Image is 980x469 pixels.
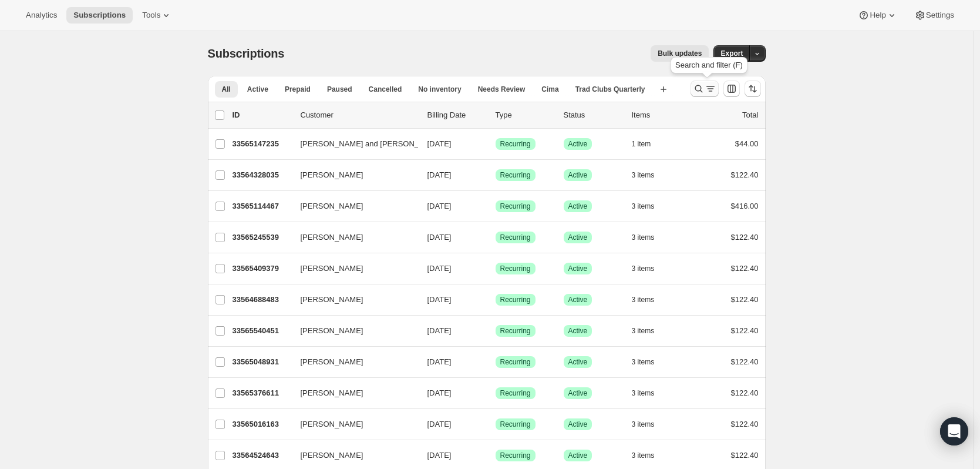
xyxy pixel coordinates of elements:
[301,109,418,121] p: Customer
[247,85,268,94] span: Active
[632,385,668,401] button: 3 items
[301,169,363,181] span: [PERSON_NAME]
[233,356,291,368] p: 33565048931
[233,354,759,370] div: 33565048931[PERSON_NAME][DATE]SuccessRecurringSuccessActive3 items$122.40
[427,357,452,366] span: [DATE]
[731,264,759,273] span: $122.40
[301,325,363,337] span: [PERSON_NAME]
[632,139,651,149] span: 1 item
[294,290,411,309] button: [PERSON_NAME]
[427,420,452,428] span: [DATE]
[500,295,531,304] span: Recurring
[731,420,759,428] span: $122.40
[745,81,761,97] button: Sort the results
[233,167,759,183] div: 33564328035[PERSON_NAME][DATE]SuccessRecurringSuccessActive3 items$122.40
[632,109,691,121] div: Items
[233,109,759,121] div: IDCustomerBilling DateTypeStatusItemsTotal
[233,416,759,433] div: 33565016163[PERSON_NAME][DATE]SuccessRecurringSuccessActive3 items$122.40
[568,388,588,398] span: Active
[301,138,443,150] span: [PERSON_NAME] and [PERSON_NAME]
[632,170,655,180] span: 3 items
[568,202,588,211] span: Active
[66,7,133,24] button: Subscriptions
[301,387,363,399] span: [PERSON_NAME]
[233,450,291,461] p: 33564524643
[713,45,750,62] button: Export
[301,418,363,430] span: [PERSON_NAME]
[500,139,531,149] span: Recurring
[500,420,531,429] span: Recurring
[926,11,954,20] span: Settings
[632,326,655,336] span: 3 items
[233,200,291,212] p: 33565114467
[142,11,160,20] span: Tools
[294,166,411,185] button: [PERSON_NAME]
[301,263,363,274] span: [PERSON_NAME]
[632,295,655,304] span: 3 items
[500,233,531,242] span: Recurring
[575,85,645,94] span: Trad Clubs Quarterly
[233,294,291,306] p: 33564688483
[500,357,531,367] span: Recurring
[418,85,461,94] span: No inventory
[233,229,759,246] div: 33565245539[PERSON_NAME][DATE]SuccessRecurringSuccessActive3 items$122.40
[294,197,411,216] button: [PERSON_NAME]
[907,7,961,24] button: Settings
[500,202,531,211] span: Recurring
[500,388,531,398] span: Recurring
[632,260,668,277] button: 3 items
[233,263,291,274] p: 33565409379
[731,202,759,210] span: $416.00
[294,228,411,247] button: [PERSON_NAME]
[26,11,57,20] span: Analytics
[632,388,655,398] span: 3 items
[233,387,291,399] p: 33565376611
[632,167,668,183] button: 3 items
[651,45,709,62] button: Bulk updates
[301,294,363,306] span: [PERSON_NAME]
[632,354,668,370] button: 3 items
[568,264,588,273] span: Active
[222,85,231,94] span: All
[427,233,452,242] span: [DATE]
[940,417,968,445] div: Open Intercom Messenger
[301,356,363,368] span: [PERSON_NAME]
[427,202,452,210] span: [DATE]
[233,447,759,464] div: 33564524643[PERSON_NAME][DATE]SuccessRecurringSuccessActive3 items$122.40
[294,415,411,434] button: [PERSON_NAME]
[658,49,702,58] span: Bulk updates
[233,418,291,430] p: 33565016163
[870,11,885,20] span: Help
[233,260,759,277] div: 33565409379[PERSON_NAME][DATE]SuccessRecurringSuccessActive3 items$122.40
[632,323,668,339] button: 3 items
[632,451,655,460] span: 3 items
[720,49,743,58] span: Export
[301,232,363,243] span: [PERSON_NAME]
[851,7,904,24] button: Help
[19,7,64,24] button: Analytics
[233,198,759,215] div: 33565114467[PERSON_NAME][DATE]SuccessRecurringSuccessActive3 items$416.00
[500,170,531,180] span: Recurring
[632,198,668,215] button: 3 items
[427,295,452,304] span: [DATE]
[294,384,411,403] button: [PERSON_NAME]
[632,229,668,246] button: 3 items
[233,385,759,401] div: 33565376611[PERSON_NAME][DATE]SuccessRecurringSuccessActive3 items$122.40
[731,233,759,242] span: $122.40
[500,264,531,273] span: Recurring
[632,233,655,242] span: 3 items
[496,109,554,121] div: Type
[568,451,588,460] span: Active
[327,85,352,94] span: Paused
[135,7,179,24] button: Tools
[632,202,655,211] span: 3 items
[233,232,291,243] p: 33565245539
[427,388,452,397] span: [DATE]
[731,388,759,397] span: $122.40
[478,85,526,94] span: Needs Review
[500,451,531,460] span: Recurring
[294,135,411,153] button: [PERSON_NAME] and [PERSON_NAME]
[301,450,363,461] span: [PERSON_NAME]
[654,81,673,98] button: Create new view
[632,447,668,464] button: 3 items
